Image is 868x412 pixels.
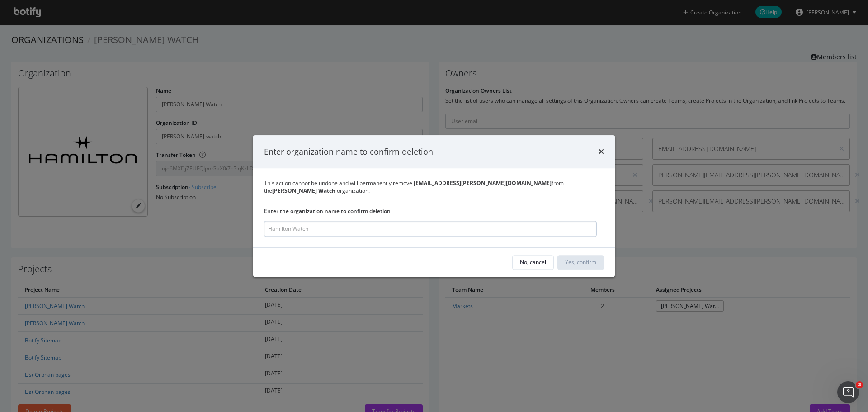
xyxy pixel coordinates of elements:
[253,135,615,277] div: modal
[856,381,863,388] span: 3
[264,146,433,158] div: Enter organization name to confirm deletion
[565,259,596,266] div: Yes, confirm
[837,381,859,403] iframe: Intercom live chat
[520,259,546,266] div: No, cancel
[264,207,597,215] label: Enter the organization name to confirm deletion
[264,180,604,195] div: This action cannot be undone and will permanently remove from the organization.
[512,255,554,270] button: No, cancel
[272,187,335,195] b: [PERSON_NAME] Watch
[599,146,604,158] div: times
[414,180,552,187] b: [EMAIL_ADDRESS][PERSON_NAME][DOMAIN_NAME]
[557,255,604,270] button: Yes, confirm
[264,221,597,237] input: Hamilton Watch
